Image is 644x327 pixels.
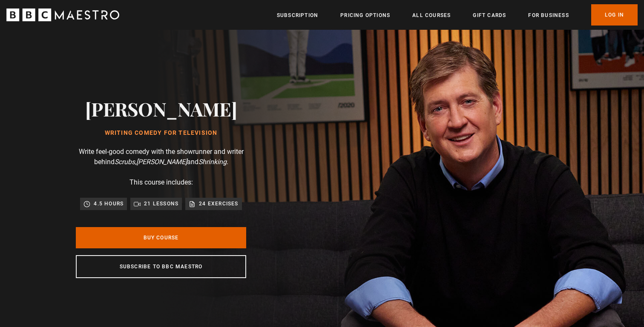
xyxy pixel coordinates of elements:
[85,98,237,119] h2: [PERSON_NAME]
[129,177,193,188] p: This course includes:
[94,199,124,208] p: 4.5 hours
[340,11,390,20] a: Pricing Options
[412,11,451,20] a: All Courses
[591,4,638,26] a: Log In
[6,9,119,21] svg: BBC Maestro
[199,199,238,208] p: 24 exercises
[76,255,246,278] a: Subscribe to BBC Maestro
[528,11,569,20] a: For business
[76,147,246,167] p: Write feel-good comedy with the showrunner and writer behind , and .
[277,11,318,20] a: Subscription
[144,199,178,208] p: 21 lessons
[85,130,237,136] h1: Writing Comedy for Television
[136,158,187,166] i: [PERSON_NAME]
[473,11,506,20] a: Gift Cards
[277,4,638,26] nav: Primary
[76,227,246,248] a: Buy Course
[198,158,227,166] i: Shrinking
[115,158,135,166] i: Scrubs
